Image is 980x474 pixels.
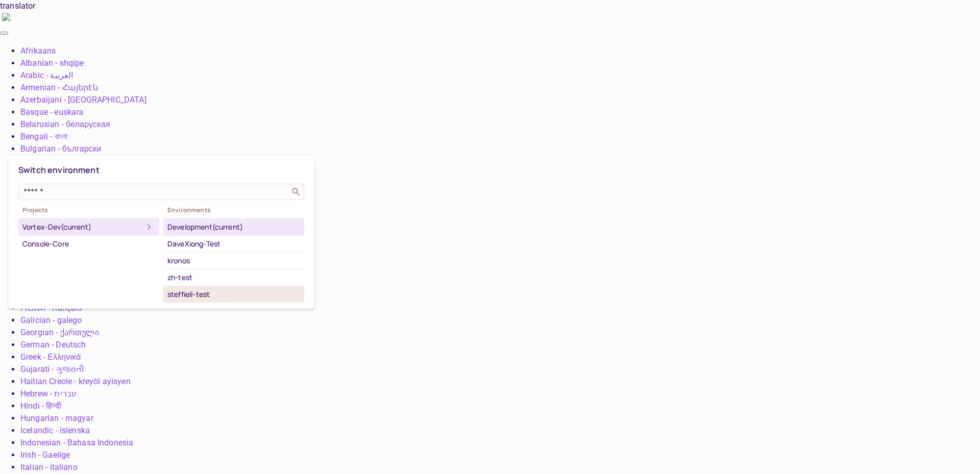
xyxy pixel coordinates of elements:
[22,221,143,233] div: Vortex-Dev (current)
[167,238,300,250] div: DaveXiong-Test
[18,164,100,176] span: Switch environment
[22,238,155,250] div: Console-Core
[18,206,159,214] span: Projects
[167,255,300,267] div: kronos
[167,271,300,284] div: zh-test
[167,221,300,233] div: Development (current)
[167,288,300,301] div: steffieli-test
[163,206,304,214] span: Environments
